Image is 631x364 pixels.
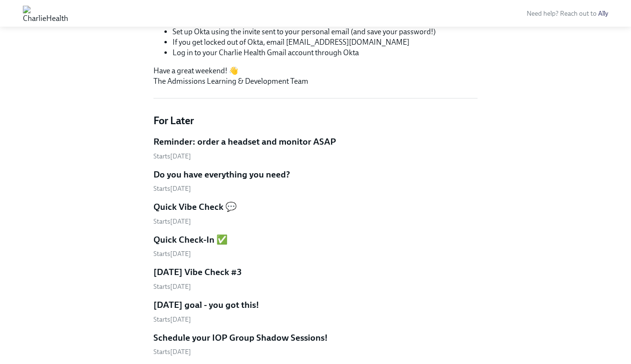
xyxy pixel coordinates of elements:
[153,266,478,291] a: [DATE] Vibe Check #3Starts[DATE]
[153,332,478,357] a: Schedule your IOP Group Shadow Sessions!Starts[DATE]
[153,299,259,311] h5: [DATE] goal - you got this!
[173,48,478,58] li: Log in to your Charlie Health Gmail account through Okta
[153,348,191,356] span: Friday, September 12th 2025, 9:00 am
[173,37,478,48] li: If you get locked out of Okta, email [EMAIL_ADDRESS][DOMAIN_NAME]
[153,152,191,160] span: Tuesday, September 2nd 2025, 9:00 am
[153,136,478,161] a: Reminder: order a headset and monitor ASAPStarts[DATE]
[153,168,290,181] h5: Do you have everything you need?
[153,201,237,213] h5: Quick Vibe Check 💬
[23,6,68,21] img: CharlieHealth
[153,168,478,194] a: Do you have everything you need?Starts[DATE]
[153,315,191,324] span: Friday, September 12th 2025, 6:00 am
[153,217,191,226] span: Wednesday, September 3rd 2025, 4:00 pm
[153,201,478,226] a: Quick Vibe Check 💬Starts[DATE]
[153,283,191,291] span: Wednesday, September 10th 2025, 4:00 pm
[598,10,608,18] a: Ally
[153,66,478,87] p: Have a great weekend! 👋 The Admissions Learning & Development Team
[527,10,608,18] span: Need help? Reach out to
[173,27,478,37] li: Set up Okta using the invite sent to your personal email (and save your password!)
[153,234,478,259] a: Quick Check-In ✅Starts[DATE]
[153,250,191,258] span: Friday, September 5th 2025, 4:00 pm
[153,114,478,128] h4: For Later
[153,299,478,324] a: [DATE] goal - you got this!Starts[DATE]
[153,332,328,344] h5: Schedule your IOP Group Shadow Sessions!
[153,136,336,148] h5: Reminder: order a headset and monitor ASAP
[153,185,191,193] span: Wednesday, September 3rd 2025, 9:00 am
[153,266,242,278] h5: [DATE] Vibe Check #3
[153,234,228,246] h5: Quick Check-In ✅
